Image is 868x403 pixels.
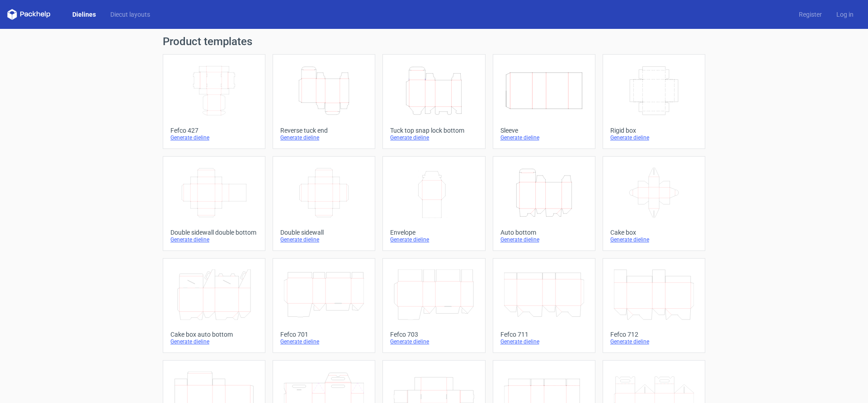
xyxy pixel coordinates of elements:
[829,10,861,19] a: Log in
[103,10,157,19] a: Diecut layouts
[610,236,698,243] div: Generate dieline
[493,156,595,251] a: Auto bottomGenerate dieline
[273,258,375,353] a: Fefco 701Generate dieline
[280,331,368,338] div: Fefco 701
[390,236,477,243] div: Generate dieline
[170,236,258,243] div: Generate dieline
[65,10,103,19] a: Dielines
[280,229,368,236] div: Double sidewall
[280,236,368,243] div: Generate dieline
[500,236,588,243] div: Generate dieline
[500,331,588,338] div: Fefco 711
[170,338,258,345] div: Generate dieline
[390,229,477,236] div: Envelope
[610,331,698,338] div: Fefco 712
[163,54,265,149] a: Fefco 427Generate dieline
[390,331,477,338] div: Fefco 703
[280,134,368,141] div: Generate dieline
[273,156,375,251] a: Double sidewallGenerate dieline
[273,54,375,149] a: Reverse tuck endGenerate dieline
[382,156,485,251] a: EnvelopeGenerate dieline
[603,54,705,149] a: Rigid boxGenerate dieline
[163,36,705,47] h1: Product templates
[500,127,588,134] div: Sleeve
[603,156,705,251] a: Cake boxGenerate dieline
[493,54,595,149] a: SleeveGenerate dieline
[500,229,588,236] div: Auto bottom
[382,258,485,353] a: Fefco 703Generate dieline
[390,134,477,141] div: Generate dieline
[500,134,588,141] div: Generate dieline
[163,156,265,251] a: Double sidewall double bottomGenerate dieline
[500,338,588,345] div: Generate dieline
[280,338,368,345] div: Generate dieline
[382,54,485,149] a: Tuck top snap lock bottomGenerate dieline
[170,331,258,338] div: Cake box auto bottom
[163,258,265,353] a: Cake box auto bottomGenerate dieline
[792,10,829,19] a: Register
[610,134,698,141] div: Generate dieline
[170,134,258,141] div: Generate dieline
[170,229,258,236] div: Double sidewall double bottom
[493,258,595,353] a: Fefco 711Generate dieline
[390,338,477,345] div: Generate dieline
[390,127,477,134] div: Tuck top snap lock bottom
[170,127,258,134] div: Fefco 427
[603,258,705,353] a: Fefco 712Generate dieline
[280,127,368,134] div: Reverse tuck end
[610,127,698,134] div: Rigid box
[610,338,698,345] div: Generate dieline
[610,229,698,236] div: Cake box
